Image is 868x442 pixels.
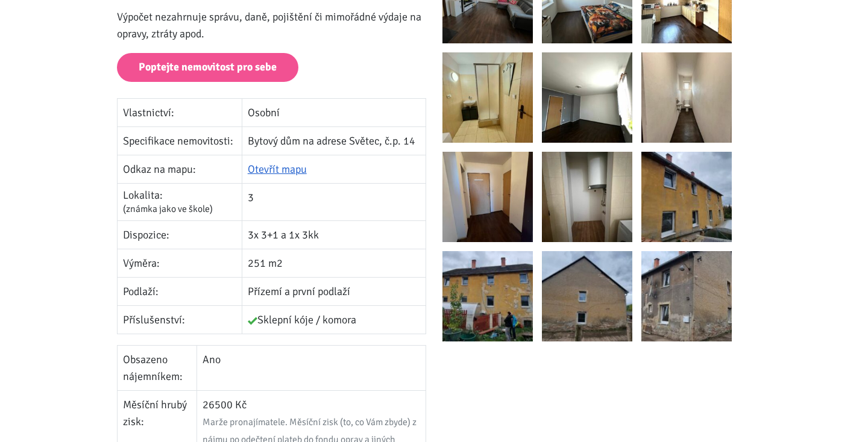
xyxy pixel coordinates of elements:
[117,53,298,82] a: Poptejte nemovitost pro sebe
[117,127,242,155] td: Specifikace nemovitosti:
[117,346,197,391] td: Obsazeno nájemníkem:
[242,221,426,249] td: 3x 3+1 a 1x 3kk
[242,184,426,221] td: 3
[248,163,307,176] a: Otevřít mapu
[242,278,426,306] td: Přízemí a první podlaží
[123,203,213,215] span: (známka jako ve škole)
[117,184,242,221] td: Lokalita:
[117,155,242,184] td: Odkaz na mapu:
[117,8,426,42] p: Výpočet nezahrnuje správu, daně, pojištění či mimořádné výdaje na opravy, ztráty apod.
[117,306,242,334] td: Příslušenství:
[242,99,426,127] td: Osobní
[197,346,426,391] td: Ano
[242,249,426,278] td: 251 m2
[117,278,242,306] td: Podlaží:
[117,99,242,127] td: Vlastnictví:
[242,306,426,334] td: Sklepní kóje / komora
[117,249,242,278] td: Výměra:
[242,127,426,155] td: Bytový dům na adrese Světec, č.p. 14
[117,221,242,249] td: Dispozice:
